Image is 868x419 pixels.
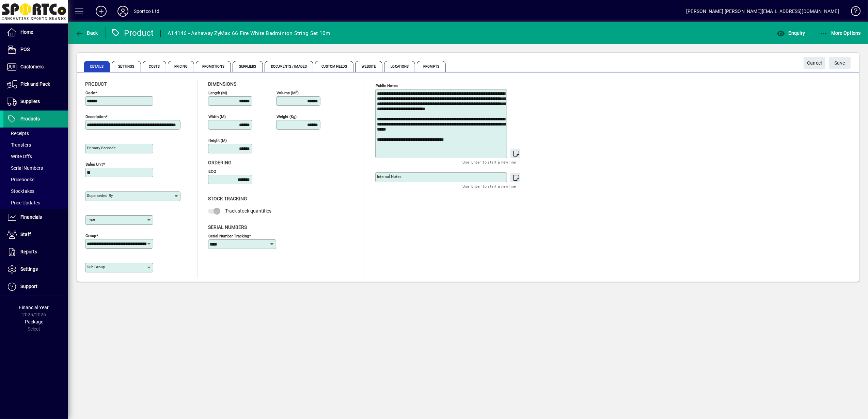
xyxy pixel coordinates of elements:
div: A14146 - Ashaway ZyMax 66 Fire White Badminton String Set 10m [168,28,330,39]
span: Cancel [807,57,822,69]
button: Cancel [804,57,825,69]
span: POS [20,47,30,52]
mat-hint: Use 'Enter' to start a new line [463,158,516,166]
span: Pick and Pack [20,81,50,87]
mat-label: Weight (Kg) [277,114,297,119]
a: Transfers [3,139,68,151]
sup: 3 [296,90,297,93]
span: Customers [20,64,44,69]
a: Serial Numbers [3,162,68,174]
span: Details [84,61,110,72]
span: Support [20,284,37,289]
mat-label: Description [85,114,106,119]
span: S [835,60,837,66]
a: Pricebooks [3,174,68,185]
a: Home [3,24,68,41]
span: Price Updates [7,200,40,205]
span: Locations [384,61,415,72]
mat-label: Height (m) [208,138,227,143]
span: Prompts [417,61,446,72]
span: Home [20,29,33,35]
span: Promotions [196,61,231,72]
span: Package [25,319,43,324]
span: Receipts [7,131,29,136]
mat-label: Sub group [87,265,105,269]
span: Track stock quantities [225,208,271,214]
span: Suppliers [233,61,263,72]
div: Product [111,28,154,38]
button: Back [74,27,100,39]
button: Add [90,5,112,17]
span: Suppliers [20,99,40,104]
span: Pricebooks [7,177,34,182]
a: Stocktakes [3,185,68,197]
span: Settings [20,266,38,272]
span: Financial Year [19,305,49,310]
span: Serial Numbers [208,224,247,230]
button: More Options [818,27,863,39]
div: [PERSON_NAME] [PERSON_NAME][EMAIL_ADDRESS][DOMAIN_NAME] [686,6,839,17]
span: Back [75,30,98,36]
mat-label: Code [85,90,95,95]
div: Sportco Ltd [134,6,159,17]
mat-label: EOQ [208,169,216,174]
a: Customers [3,58,68,76]
span: Staff [20,232,31,237]
a: Settings [3,261,68,278]
mat-label: Volume (m ) [277,90,299,95]
span: Stocktakes [7,188,34,194]
span: Products [20,116,40,121]
button: Enquiry [775,27,807,39]
a: POS [3,41,68,58]
span: Dimensions [208,81,236,87]
span: ave [835,57,845,69]
mat-hint: Use 'Enter' to start a new line [463,182,516,190]
mat-label: Superseded by [87,193,113,198]
mat-label: Group [85,233,96,238]
a: Price Updates [3,197,68,208]
span: Costs [143,61,167,72]
mat-label: Sales unit [85,162,103,167]
mat-label: Primary barcode [87,146,116,150]
mat-label: Public Notes [376,83,398,88]
a: Receipts [3,128,68,139]
span: Reports [20,249,37,254]
a: Suppliers [3,93,68,110]
a: Write Offs [3,151,68,162]
mat-label: Length (m) [208,90,227,95]
span: Transfers [7,142,31,148]
a: Reports [3,244,68,261]
button: Profile [112,5,134,17]
a: Staff [3,226,68,243]
app-page-header-button: Back [68,27,106,39]
span: Write Offs [7,154,32,159]
span: Financials [20,214,42,220]
mat-label: Type [87,217,95,222]
span: More Options [820,30,861,36]
button: Save [829,57,851,69]
mat-label: Internal Notes [377,174,401,179]
span: Website [355,61,383,72]
span: Stock Tracking [208,196,247,201]
span: Settings [112,61,141,72]
a: Support [3,278,68,295]
span: Pricing [168,61,194,72]
a: Knowledge Base [846,1,859,23]
mat-label: Width (m) [208,114,226,119]
span: Enquiry [777,30,805,36]
span: Product [85,81,107,87]
span: Documents / Images [265,61,314,72]
span: Ordering [208,160,232,165]
mat-label: Serial Number tracking [208,233,249,238]
a: Financials [3,209,68,226]
span: Custom Fields [315,61,353,72]
a: Pick and Pack [3,76,68,93]
span: Serial Numbers [7,165,43,171]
